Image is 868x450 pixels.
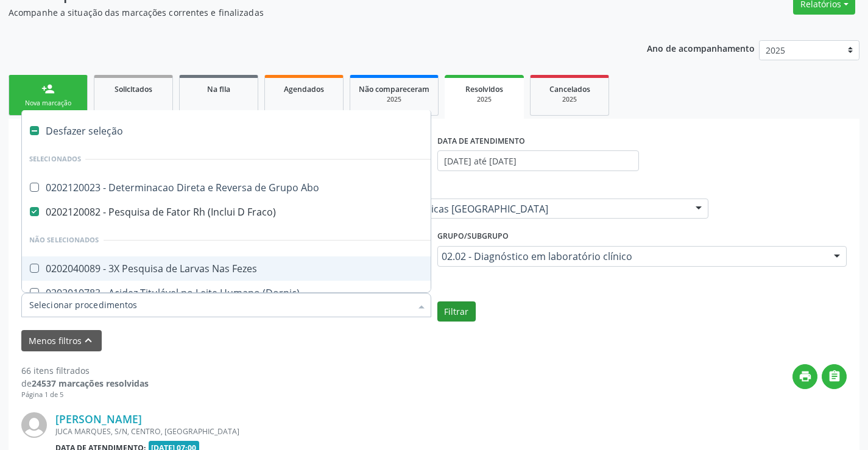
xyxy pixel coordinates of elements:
strong: 24537 marcações resolvidas [32,378,149,389]
button: print [792,364,817,389]
div: 0202040089 - 3X Pesquisa de Larvas Nas Fezes [29,264,687,273]
i:  [828,370,841,383]
label: Grupo/Subgrupo [437,227,509,246]
div: 0202120023 - Determinacao Direta e Reversa de Grupo Abo [29,183,687,192]
div: JUCA MARQUES, S/N, CENTRO, [GEOGRAPHIC_DATA] [55,426,847,437]
div: 2025 [539,95,600,104]
i: keyboard_arrow_up [82,334,95,347]
div: 0202120082 - Pesquisa de Fator Rh (Inclui D Fraco) [29,207,687,217]
input: Selecione um intervalo [437,150,639,171]
button: Filtrar [437,301,476,322]
div: Nova marcação [18,99,79,108]
p: Ano de acompanhamento [647,40,755,55]
div: 2025 [359,95,429,104]
span: Não compareceram [359,84,429,94]
i: print [799,370,812,383]
div: Página 1 de 5 [21,390,149,400]
span: Na fila [207,84,230,94]
div: 66 itens filtrados [21,364,149,377]
div: 2025 [453,95,515,104]
span: Agendados [284,84,324,94]
button:  [822,364,847,389]
div: person_add [41,82,55,96]
span: Cancelados [549,84,590,94]
div: Desfazer seleção [22,119,694,143]
p: Acompanhe a situação das marcações correntes e finalizadas [9,6,604,19]
span: Solicitados [115,84,152,94]
div: 0202010783 - Acidez Titulável no Leite Humano (Dornic) [29,288,687,298]
div: de [21,377,149,390]
a: [PERSON_NAME] [55,412,142,426]
span: Resolvidos [465,84,503,94]
button: Menos filtroskeyboard_arrow_up [21,330,102,351]
input: Selecionar procedimentos [29,293,411,317]
label: DATA DE ATENDIMENTO [437,132,525,150]
span: Laboratorio de Analises Clinicas [GEOGRAPHIC_DATA] [303,203,683,215]
span: 02.02 - Diagnóstico em laboratório clínico [442,250,822,262]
